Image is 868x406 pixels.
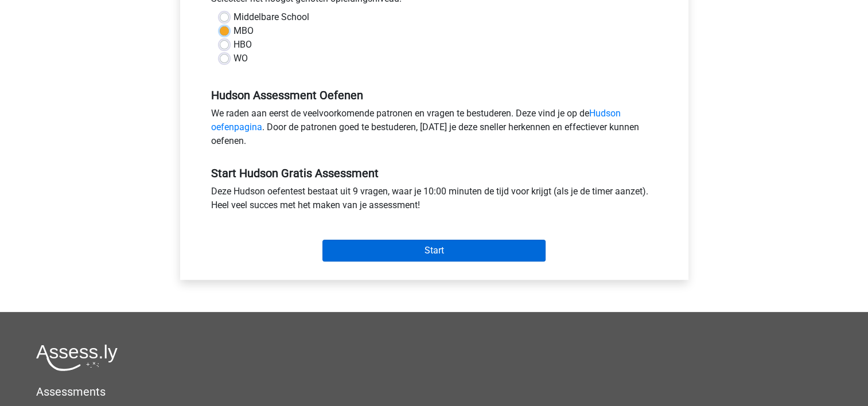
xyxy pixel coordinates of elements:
label: Middelbare School [233,10,309,24]
h5: Assessments [36,385,832,399]
div: We raden aan eerst de veelvoorkomende patronen en vragen te bestuderen. Deze vind je op de . Door... [203,107,666,153]
div: Deze Hudson oefentest bestaat uit 9 vragen, waar je 10:00 minuten de tijd voor krijgt (als je de ... [203,185,666,217]
label: HBO [233,38,252,52]
h5: Hudson Assessment Oefenen [211,88,657,102]
h5: Start Hudson Gratis Assessment [211,166,657,180]
label: WO [233,52,248,65]
label: MBO [233,24,254,38]
img: Assessly logo [36,344,118,371]
input: Start [322,240,546,261]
